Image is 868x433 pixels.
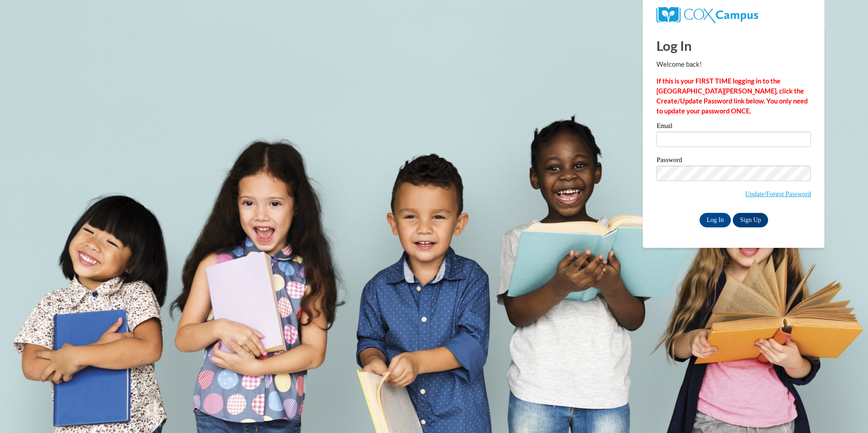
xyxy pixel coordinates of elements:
strong: If this is your FIRST TIME logging in to the [GEOGRAPHIC_DATA][PERSON_NAME], click the Create/Upd... [656,77,808,115]
input: Log In [700,213,731,227]
a: COX Campus [656,10,758,18]
a: Update/Forgot Password [745,190,811,197]
img: COX Campus [656,7,758,23]
p: Welcome back! [656,59,811,69]
label: Password [656,157,811,166]
a: Sign Up [733,213,768,227]
h1: Log In [656,36,811,55]
label: Email [656,123,811,132]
